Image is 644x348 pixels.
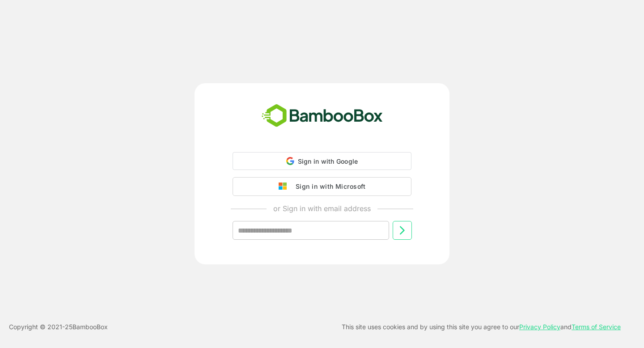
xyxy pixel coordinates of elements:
[519,323,560,331] a: Privacy Policy
[233,152,411,170] div: Sign in with Google
[342,322,621,332] p: This site uses cookies and by using this site you agree to our and
[298,157,358,165] span: Sign in with Google
[9,322,108,332] p: Copyright © 2021- 25 BambooBox
[228,169,416,189] iframe: Sign in with Google Button
[572,323,621,331] a: Terms of Service
[257,101,388,131] img: bamboobox
[273,203,371,214] p: or Sign in with email address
